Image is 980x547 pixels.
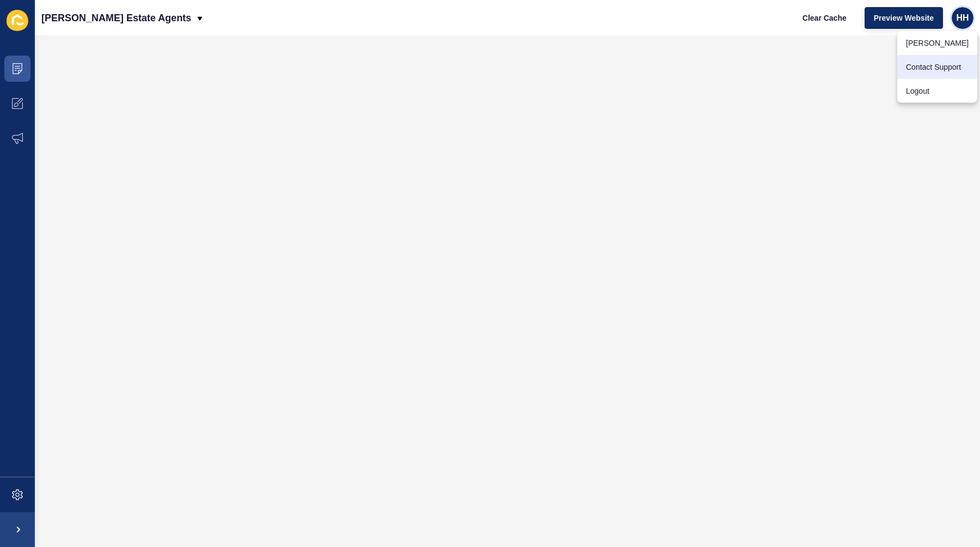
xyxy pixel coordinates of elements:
[897,31,977,55] a: [PERSON_NAME]
[897,79,977,103] a: Logout
[956,13,969,23] span: HH
[874,13,934,23] span: Preview Website
[41,4,191,32] p: [PERSON_NAME] Estate Agents
[865,7,943,29] button: Preview Website
[803,13,847,23] span: Clear Cache
[897,55,977,79] a: Contact Support
[793,7,856,29] button: Clear Cache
